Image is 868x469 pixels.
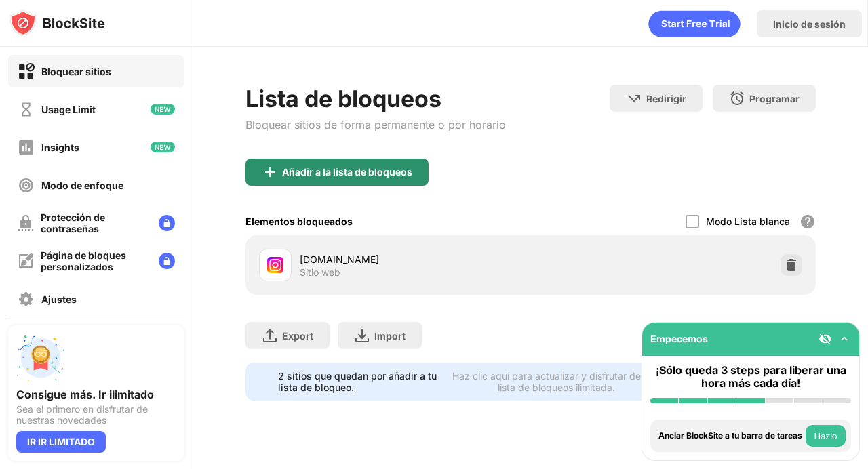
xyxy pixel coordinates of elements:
[282,330,313,342] div: Export
[267,257,283,273] img: favicons
[648,10,741,37] div: animation
[374,330,406,342] div: Import
[16,404,176,426] div: Sea el primero en disfrutar de nuestras novedades
[650,333,708,344] div: Empecemos
[18,291,35,308] img: settings-off.svg
[41,249,148,272] div: Página de bloques personalizados
[650,364,851,390] div: ¡Sólo queda 3 steps para liberar una hora más cada día!
[18,139,35,156] img: insights-off.svg
[41,180,123,191] div: Modo de enfoque
[18,63,35,80] img: block-on.svg
[245,216,353,227] div: Elementos bloqueados
[16,333,65,382] img: push-unlimited.svg
[18,215,34,231] img: password-protection-off.svg
[837,332,851,346] img: omni-setup-toggle.svg
[278,370,438,393] div: 2 sitios que quedan por añadir a tu lista de bloqueo.
[159,215,175,231] img: lock-menu.svg
[658,431,802,441] div: Anclar BlockSite a tu barra de tareas
[151,142,175,152] img: new-icon.svg
[706,216,790,227] div: Modo Lista blanca
[41,211,148,234] div: Protección de contraseñas
[749,93,800,104] div: Programar
[41,104,96,115] div: Usage Limit
[18,177,35,194] img: focus-off.svg
[41,142,79,153] div: Insights
[16,388,176,401] div: Consigue más. Ir ilimitado
[41,66,111,77] div: Bloquear sitios
[300,266,340,279] div: Sitio web
[41,293,77,305] div: Ajustes
[159,253,175,269] img: lock-menu.svg
[282,167,412,178] div: Añadir a la lista de bloqueos
[18,101,35,118] img: time-usage-off.svg
[300,252,531,266] div: [DOMAIN_NAME]
[9,9,105,37] img: logo-blocksite.svg
[446,370,667,393] div: Haz clic aquí para actualizar y disfrutar de una lista de bloqueos ilimitada.
[151,104,175,115] img: new-icon.svg
[16,431,106,453] div: IR IR LIMITADO
[646,93,686,104] div: Redirigir
[818,332,832,346] img: eye-not-visible.svg
[245,85,506,113] div: Lista de bloqueos
[18,253,34,269] img: customize-block-page-off.svg
[806,425,846,447] button: Hazlo
[773,18,846,30] div: Inicio de sesión
[245,118,506,131] div: Bloquear sitios de forma permanente o por horario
